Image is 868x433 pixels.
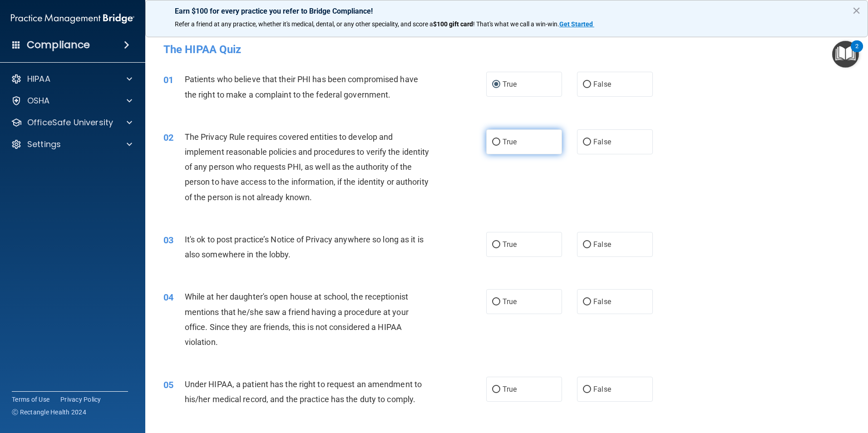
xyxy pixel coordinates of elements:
p: Settings [27,139,61,150]
a: Settings [11,139,132,150]
h4: The HIPAA Quiz [163,44,850,55]
span: True [503,240,517,249]
a: Privacy Policy [60,395,101,404]
p: OSHA [27,95,50,106]
span: The Privacy Rule requires covered entities to develop and implement reasonable policies and proce... [185,132,429,202]
span: False [593,138,611,146]
a: OSHA [11,95,132,106]
span: 04 [163,292,173,303]
input: False [583,81,591,88]
span: True [503,80,517,89]
span: False [593,80,611,89]
span: It's ok to post practice’s Notice of Privacy anywhere so long as it is also somewhere in the lobby. [185,235,424,259]
input: False [583,139,591,146]
span: While at her daughter's open house at school, the receptionist mentions that he/she saw a friend ... [185,292,409,347]
span: Patients who believe that their PHI has been compromised have the right to make a complaint to th... [185,74,418,99]
input: False [583,299,591,305]
span: Ⓒ Rectangle Health 2024 [12,408,86,417]
h4: Compliance [27,39,90,51]
a: OfficeSafe University [11,117,132,128]
img: PMB logo [11,10,134,28]
input: False [583,241,591,248]
span: False [593,297,611,306]
input: True [492,81,500,88]
p: OfficeSafe University [27,117,113,128]
input: False [583,386,591,393]
strong: Get Started [559,20,593,28]
p: HIPAA [27,74,50,84]
span: 05 [163,379,173,390]
input: True [492,139,500,146]
button: Open Resource Center, 2 new notifications [832,41,859,68]
a: Terms of Use [12,395,49,404]
span: ! That's what we call a win-win. [473,20,559,28]
span: True [503,297,517,306]
span: True [503,138,517,146]
input: True [492,241,500,248]
input: True [492,386,500,393]
a: Get Started [559,20,594,28]
span: Refer a friend at any practice, whether it's medical, dental, or any other speciality, and score a [175,20,433,28]
span: 02 [163,132,173,143]
span: True [503,385,517,394]
span: 01 [163,74,173,85]
p: Earn $100 for every practice you refer to Bridge Compliance! [175,7,838,15]
span: 03 [163,235,173,246]
span: False [593,385,611,394]
div: 2 [855,46,858,58]
strong: $100 gift card [433,20,473,28]
a: HIPAA [11,74,132,84]
span: Under HIPAA, a patient has the right to request an amendment to his/her medical record, and the p... [185,379,422,404]
button: Close [852,3,861,18]
span: False [593,240,611,249]
input: True [492,299,500,305]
